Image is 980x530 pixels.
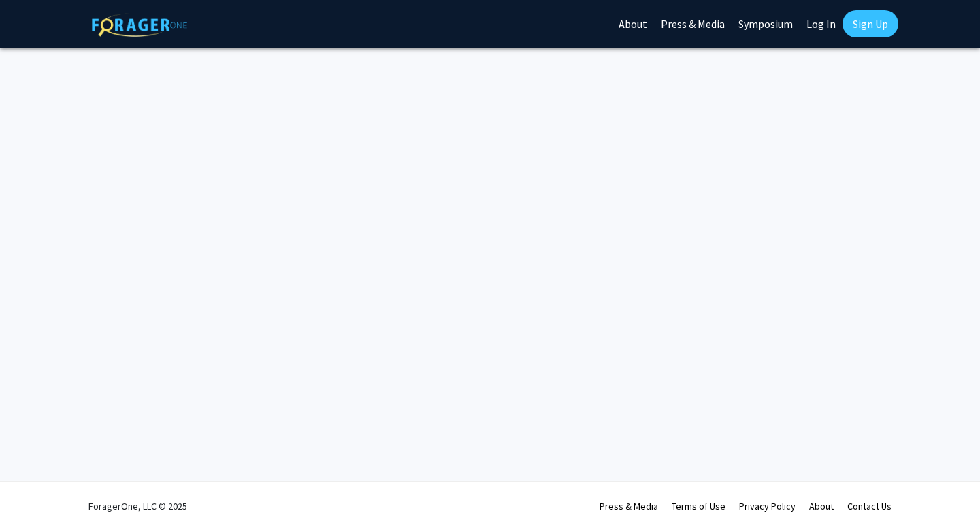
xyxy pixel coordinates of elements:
a: Press & Media [600,500,658,512]
img: ForagerOne Logo [92,13,187,37]
a: Contact Us [847,500,892,512]
div: ForagerOne, LLC © 2025 [88,482,187,530]
a: Sign Up [843,10,898,37]
a: About [809,500,834,512]
a: Terms of Use [672,500,725,512]
a: Privacy Policy [739,500,796,512]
